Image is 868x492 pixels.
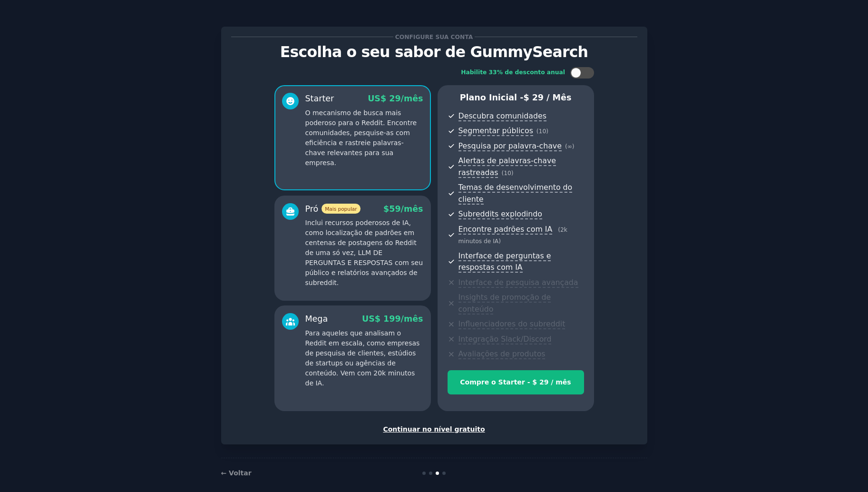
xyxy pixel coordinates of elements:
[536,128,548,135] span: (10)
[458,126,533,136] span: Segmentar públicos
[461,69,565,77] div: Habilite 33% de desconto anual
[458,111,546,121] span: Descubra comunidades
[305,328,423,388] p: Para aqueles que analisam o Reddit em escala, como empresas de pesquisa de clientes, estúdios de ...
[448,370,584,394] button: Compre o Starter - $ 29 / mês
[231,424,637,434] div: Continuar no nível gratuito
[458,225,553,235] span: Encontre padrões com IA
[458,209,542,219] span: Subreddits explodindo
[362,314,423,324] span: US$ 199/mês
[368,94,423,103] span: US$ 29/mês
[565,143,575,150] span: (∞)
[523,93,571,102] span: $ 29 / mês
[305,313,328,325] font: Mega
[322,204,360,214] span: Mais popular
[221,469,252,477] a: ← Voltar
[305,108,423,168] p: O mecanismo de busca mais poderoso para o Reddit. Encontre comunidades, pesquise-as com eficiênci...
[458,183,573,205] span: Temas de desenvolvimento do cliente
[458,319,566,329] span: Influenciadores do subreddit
[501,170,513,177] span: (10)
[458,251,551,273] span: Interface de perguntas e respostas com IA
[383,204,423,214] span: $59/mês
[305,93,334,105] font: Starter
[448,377,584,387] div: Compre o Starter - $ 29 / mês
[458,349,546,359] span: Avaliações de produtos
[458,141,562,151] span: Pesquisa por palavra-chave
[458,278,578,288] span: Interface de pesquisa avançada
[305,218,423,288] p: Inclui recursos poderosos de IA, como localização de padrões em centenas de postagens do Reddit d...
[448,92,584,104] p: Plano Inicial -
[393,32,474,42] span: Configure sua conta
[305,203,319,215] font: Pró
[458,293,551,315] span: Insights de promoção de conteúdo
[231,44,637,60] p: Escolha o seu sabor de GummySearch
[458,335,552,344] span: Integração Slack/Discord
[458,156,556,178] span: Alertas de palavras-chave rastreadas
